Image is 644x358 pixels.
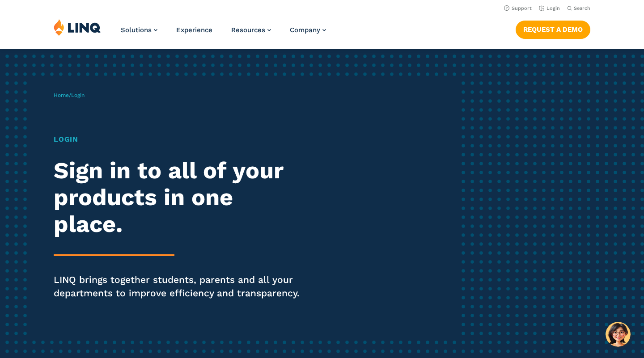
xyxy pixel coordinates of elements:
a: Home [54,92,69,98]
span: / [54,92,85,98]
button: Hello, have a question? Let’s chat. [606,322,631,347]
a: Experience [176,26,212,34]
span: Resources [231,26,265,34]
a: Company [290,26,326,34]
img: LINQ | K‑12 Software [54,19,101,36]
nav: Primary Navigation [121,19,326,48]
a: Login [539,5,560,11]
button: Open Search Bar [567,5,590,12]
a: Support [504,5,532,11]
span: Search [574,5,590,11]
a: Solutions [121,26,157,34]
span: Company [290,26,320,34]
span: Solutions [121,26,152,34]
h1: Login [54,134,302,145]
h2: Sign in to all of your products in one place. [54,157,302,237]
nav: Button Navigation [516,19,590,38]
a: Request a Demo [516,21,590,38]
a: Resources [231,26,271,34]
span: Login [71,92,85,98]
p: LINQ brings together students, parents and all your departments to improve efficiency and transpa... [54,273,302,300]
